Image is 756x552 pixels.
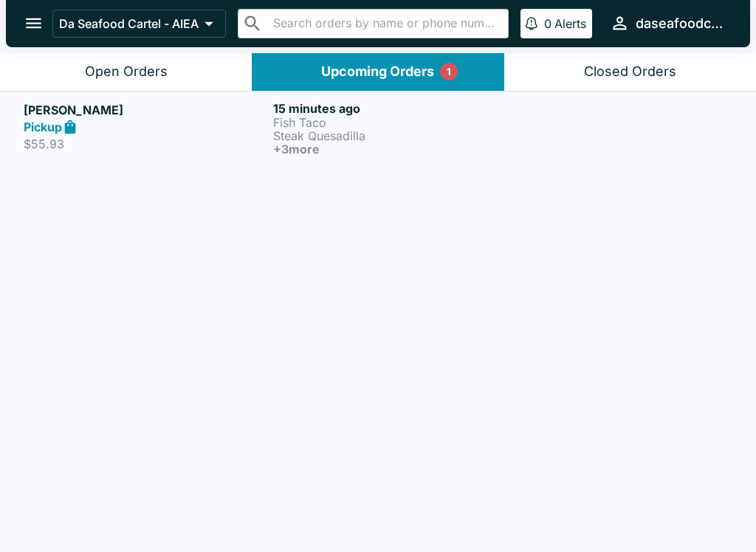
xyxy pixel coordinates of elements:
[584,63,676,80] div: Closed Orders
[59,16,199,31] p: Da Seafood Cartel - AIEA
[273,116,517,129] p: Fish Taco
[273,142,517,156] h6: + 3 more
[636,15,726,32] div: daseafoodcartel
[24,120,62,134] strong: Pickup
[554,16,586,31] p: Alerts
[269,13,502,34] input: Search orders by name or phone number
[544,16,551,31] p: 0
[85,63,168,80] div: Open Orders
[604,7,732,39] button: daseafoodcartel
[447,64,451,79] p: 1
[273,129,517,142] p: Steak Quesadilla
[15,4,52,42] button: open drawer
[321,63,434,80] div: Upcoming Orders
[24,137,267,151] p: $55.93
[273,101,517,116] h6: 15 minutes ago
[24,101,267,119] h5: [PERSON_NAME]
[52,10,226,38] button: Da Seafood Cartel - AIEA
